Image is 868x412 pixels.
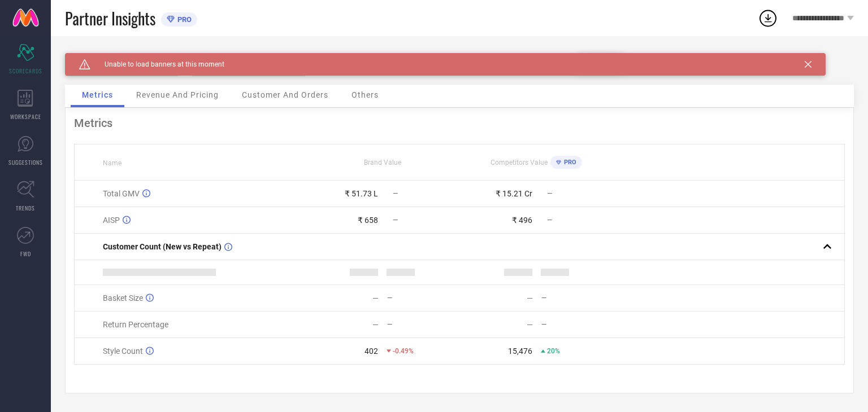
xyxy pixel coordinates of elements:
[74,116,845,130] div: Metrics
[103,216,120,225] span: AISP
[372,320,379,329] div: —
[175,15,192,24] span: PRO
[16,204,35,212] span: TRENDS
[372,293,379,303] div: —
[541,294,613,302] div: —
[561,159,576,166] span: PRO
[10,112,41,121] span: WORKSPACE
[508,347,532,356] div: 15,476
[387,294,459,302] div: —
[345,189,378,198] div: ₹ 51.73 L
[547,190,552,198] span: —
[758,8,778,28] div: Open download list
[547,347,560,355] span: 20%
[541,321,613,328] div: —
[496,189,532,198] div: ₹ 15.21 Cr
[103,159,121,167] span: Name
[103,242,222,251] span: Customer Count (New vs Repeat)
[90,60,224,68] span: Unable to load banners at this moment
[393,347,414,355] span: -0.49%
[242,90,328,99] span: Customer And Orders
[364,159,401,166] span: Brand Value
[547,216,552,224] span: —
[103,320,168,329] span: Return Percentage
[103,347,143,356] span: Style Count
[82,90,113,99] span: Metrics
[512,216,532,225] div: ₹ 496
[9,67,42,75] span: SCORECARDS
[387,321,459,328] div: —
[351,90,379,99] span: Others
[65,7,155,30] span: Partner Insights
[393,216,398,224] span: —
[103,189,140,198] span: Total GMV
[20,249,31,258] span: FWD
[527,293,533,303] div: —
[65,53,178,61] div: Brand
[527,320,533,329] div: —
[393,190,398,198] span: —
[136,90,219,99] span: Revenue And Pricing
[364,347,378,356] div: 402
[8,158,43,166] span: SUGGESTIONS
[358,216,378,225] div: ₹ 658
[491,159,548,166] span: Competitors Value
[103,293,143,303] span: Basket Size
